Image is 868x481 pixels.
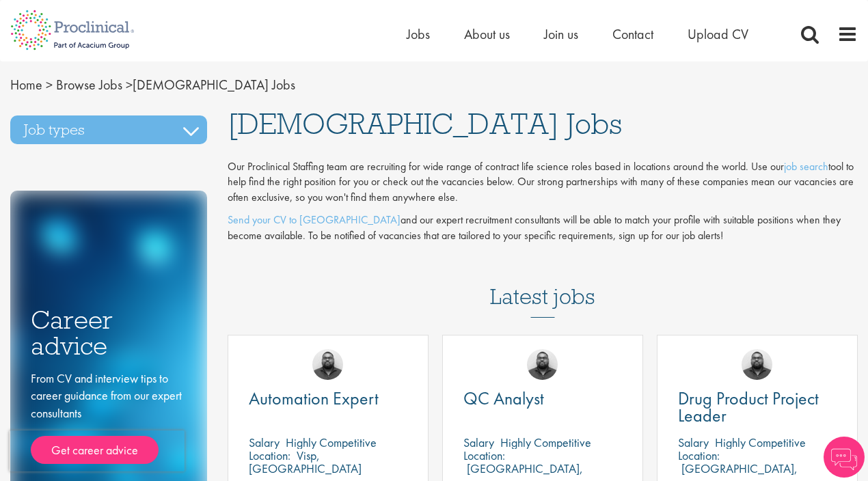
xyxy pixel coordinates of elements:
[46,76,53,94] span: >
[312,349,343,380] img: Ashley Bennett
[10,76,295,94] span: [DEMOGRAPHIC_DATA] Jobs
[249,435,280,450] span: Salary
[10,76,42,94] a: breadcrumb link to Home
[407,25,430,43] a: Jobs
[742,349,772,380] img: Ashley Bennett
[463,390,622,407] a: QC Analyst
[824,437,865,478] img: Chatbot
[56,76,122,94] a: breadcrumb link to Browse Jobs
[678,448,720,463] span: Location:
[31,307,187,359] h3: Career advice
[10,430,185,471] iframe: reCAPTCHA
[249,448,290,463] span: Location:
[678,390,837,424] a: Drug Product Project Leader
[463,387,544,410] span: QC Analyst
[249,387,379,410] span: Automation Expert
[463,435,494,450] span: Salary
[527,349,558,380] img: Ashley Bennett
[784,159,828,174] a: job search
[228,212,401,227] a: Send your CV to [GEOGRAPHIC_DATA]
[612,25,653,43] a: Contact
[228,212,858,244] p: and our expert recruitment consultants will be able to match your profile with suitable positions...
[10,115,207,144] h3: Job types
[544,25,578,43] a: Join us
[678,387,819,427] span: Drug Product Project Leader
[249,448,362,476] p: Visp, [GEOGRAPHIC_DATA]
[31,370,187,465] div: From CV and interview tips to career guidance from our expert consultants
[126,76,133,94] span: >
[286,435,377,450] p: Highly Competitive
[464,25,510,43] a: About us
[678,435,709,450] span: Salary
[463,448,505,463] span: Location:
[688,25,748,43] a: Upload CV
[249,390,407,407] a: Automation Expert
[500,435,591,450] p: Highly Competitive
[715,435,806,450] p: Highly Competitive
[490,251,595,318] h3: Latest jobs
